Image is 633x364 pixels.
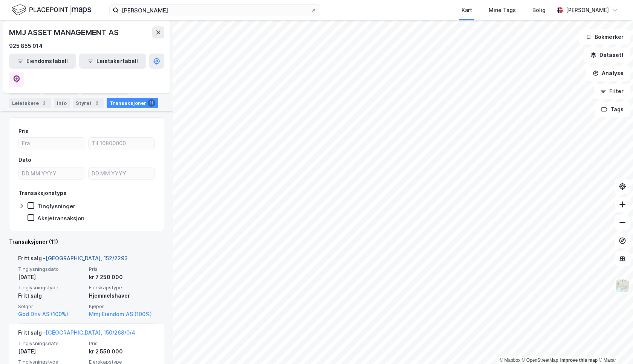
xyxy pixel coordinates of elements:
[12,3,91,17] img: logo.f888ab2527a4732fd821a326f86c7f29.svg
[18,291,84,300] div: Fritt salg
[18,127,29,136] div: Pris
[18,303,84,310] span: Selger
[73,98,104,108] div: Styret
[46,255,128,261] a: [GEOGRAPHIC_DATA], 152/2293
[500,358,520,363] a: Mapbox
[18,347,84,356] div: [DATE]
[37,203,75,210] div: Tinglysninger
[595,328,633,364] iframe: Chat Widget
[79,54,146,69] button: Leietakertabell
[18,340,84,347] span: Tinglysningsdato
[19,168,85,179] input: DD.MM.YYYY
[18,284,84,291] span: Tinglysningstype
[579,29,630,45] button: Bokmerker
[89,284,155,291] span: Eierskapstype
[89,347,155,356] div: kr 2 550 000
[9,54,76,69] button: Eiendomstabell
[19,138,85,149] input: Fra
[89,340,155,347] span: Pris
[586,66,630,81] button: Analyse
[119,5,311,16] input: Søk på adresse, matrikkel, gårdeiere, leietakere eller personer
[18,189,67,198] div: Transaksjonstype
[37,215,84,222] div: Aksjetransaksjon
[93,99,101,107] div: 2
[89,138,154,149] input: Til 10800000
[9,98,51,108] div: Leietakere
[89,273,155,282] div: kr 7 250 000
[566,6,609,15] div: [PERSON_NAME]
[595,102,630,117] button: Tags
[18,266,84,272] span: Tinglysningsdato
[40,99,48,107] div: 2
[9,26,120,38] div: MMJ ASSET MANAGEMENT AS
[489,6,516,15] div: Mine Tags
[595,328,633,364] div: Kontrollprogram for chat
[89,310,155,319] a: Mmj Eiendom AS (100%)
[522,358,558,363] a: OpenStreetMap
[89,168,154,179] input: DD.MM.YYYY
[18,254,128,266] div: Fritt salg -
[89,303,155,310] span: Kjøper
[584,48,630,63] button: Datasett
[148,99,155,107] div: 11
[107,98,158,108] div: Transaksjoner
[89,291,155,300] div: Hjemmelshaver
[9,237,164,246] div: Transaksjoner (11)
[54,98,70,108] div: Info
[9,41,43,51] div: 925 855 014
[532,6,546,15] div: Bolig
[462,6,472,15] div: Kart
[560,358,598,363] a: Improve this map
[18,310,84,319] a: God Driv AS (100%)
[615,279,630,293] img: Z
[18,328,135,340] div: Fritt salg -
[18,155,31,164] div: Dato
[46,329,135,336] a: [GEOGRAPHIC_DATA], 150/268/0/4
[594,84,630,99] button: Filter
[18,273,84,282] div: [DATE]
[89,266,155,272] span: Pris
